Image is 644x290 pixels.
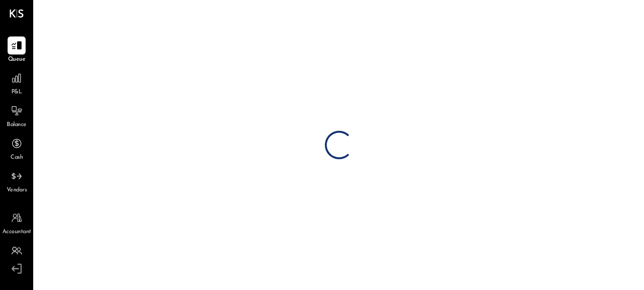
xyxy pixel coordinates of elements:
[0,102,33,129] a: Balance
[9,261,25,269] span: Teams
[10,154,23,162] span: Cash
[0,36,33,64] a: Queue
[0,167,33,195] a: Vendors
[0,69,33,97] a: P&L
[0,209,33,236] a: Accountant
[7,186,27,195] span: Vendors
[8,55,26,64] span: Queue
[0,135,33,162] a: Cash
[2,228,31,236] span: Accountant
[0,242,33,269] a: Teams
[7,121,27,129] span: Balance
[11,88,22,97] span: P&L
